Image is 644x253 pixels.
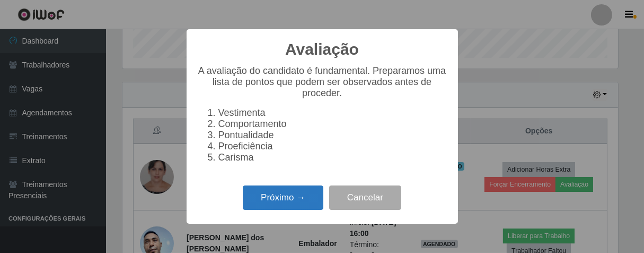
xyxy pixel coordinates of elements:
[243,185,323,210] button: Próximo →
[218,152,447,163] li: Carisma
[329,185,401,210] button: Cancelar
[218,119,447,130] li: Comportamento
[218,107,447,119] li: Vestimenta
[197,65,447,99] p: A avaliação do candidato é fundamental. Preparamos uma lista de pontos que podem ser observados a...
[218,130,447,141] li: Pontualidade
[285,40,359,59] h2: Avaliação
[218,141,447,152] li: Proeficiência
